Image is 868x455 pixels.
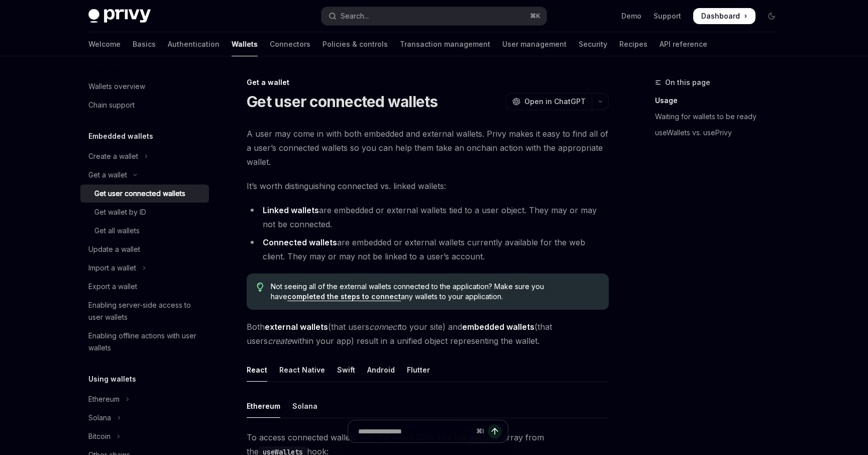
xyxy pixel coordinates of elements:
strong: Linked wallets [263,205,319,215]
a: completed the steps to connect [287,292,401,301]
a: Wallets overview [80,77,209,96]
div: Update a wallet [88,243,140,255]
div: Wallets overview [88,80,145,93]
div: Android [367,358,395,382]
a: Demo [621,11,641,21]
button: Toggle Solana section [80,409,209,427]
button: Toggle Create a wallet section [80,147,209,165]
li: are embedded or external wallets tied to a user object. They may or may not be connected. [247,203,609,231]
li: are embedded or external wallets currently available for the web client. They may or may not be l... [247,235,609,263]
strong: external wallets [265,322,328,332]
a: Enabling server-side access to user wallets [80,296,209,326]
button: Toggle Ethereum section [80,390,209,408]
span: ⌘ K [530,12,540,20]
a: Transaction management [400,32,490,56]
button: Open search [321,7,547,25]
div: Create a wallet [88,150,138,162]
h5: Embedded wallets [88,130,153,142]
em: connect [369,322,399,332]
a: Welcome [88,32,121,56]
a: Enabling offline actions with user wallets [80,327,209,357]
a: Security [579,32,607,56]
span: Dashboard [701,11,740,21]
div: Get a wallet [247,77,609,87]
strong: Connected wallets [263,237,337,247]
a: Support [654,11,681,21]
h1: Get user connected wallets [247,93,438,111]
button: Toggle Import a wallet section [80,259,209,277]
svg: Tip [257,283,264,292]
div: Solana [292,394,317,418]
div: Get all wallets [94,225,140,237]
strong: embedded wallets [462,322,534,332]
button: Toggle dark mode [764,8,780,24]
a: Chain support [80,96,209,114]
div: Search... [341,10,369,22]
button: Toggle Get a wallet section [80,166,209,184]
a: Export a wallet [80,278,209,296]
div: Get user connected wallets [94,188,185,200]
div: Chain support [88,99,135,111]
button: Toggle Bitcoin section [80,427,209,445]
div: Ethereum [88,393,120,405]
a: Dashboard [693,8,755,24]
div: Swift [337,358,355,382]
a: Basics [133,32,156,56]
a: Connectors [270,32,310,56]
a: User management [502,32,567,56]
a: Waiting for wallets to be ready [655,109,788,125]
div: Export a wallet [88,281,137,293]
em: create [268,336,291,346]
div: Bitcoin [88,430,111,442]
a: useWallets vs. usePrivy [655,125,788,141]
input: Ask a question... [358,420,472,442]
span: Both (that users to your site) and (that users within your app) result in a unified object repres... [247,320,609,348]
a: Get wallet by ID [80,203,209,221]
div: Enabling server-side access to user wallets [88,299,203,323]
a: Policies & controls [322,32,388,56]
a: Get user connected wallets [80,185,209,203]
span: Open in ChatGPT [524,97,586,107]
div: Get a wallet [88,169,127,181]
div: Solana [88,412,111,424]
span: Not seeing all of the external wallets connected to the application? Make sure you have any walle... [271,282,599,302]
a: Usage [655,93,788,109]
button: Open in ChatGPT [506,93,592,110]
a: Recipes [619,32,647,56]
a: API reference [660,32,707,56]
a: Authentication [168,32,220,56]
div: Import a wallet [88,262,136,274]
h5: Using wallets [88,373,136,385]
img: dark logo [88,9,151,23]
div: Enabling offline actions with user wallets [88,330,203,354]
a: Wallets [232,32,258,56]
span: On this page [665,76,710,88]
button: Send message [488,424,502,438]
div: React Native [279,358,325,382]
div: Get wallet by ID [94,206,146,218]
span: It’s worth distinguishing connected vs. linked wallets: [247,179,609,193]
a: Update a wallet [80,240,209,258]
span: A user may come in with both embedded and external wallets. Privy makes it easy to find all of a ... [247,127,609,169]
a: Get all wallets [80,222,209,240]
div: React [247,358,267,382]
div: Flutter [407,358,430,382]
div: Ethereum [247,394,280,418]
